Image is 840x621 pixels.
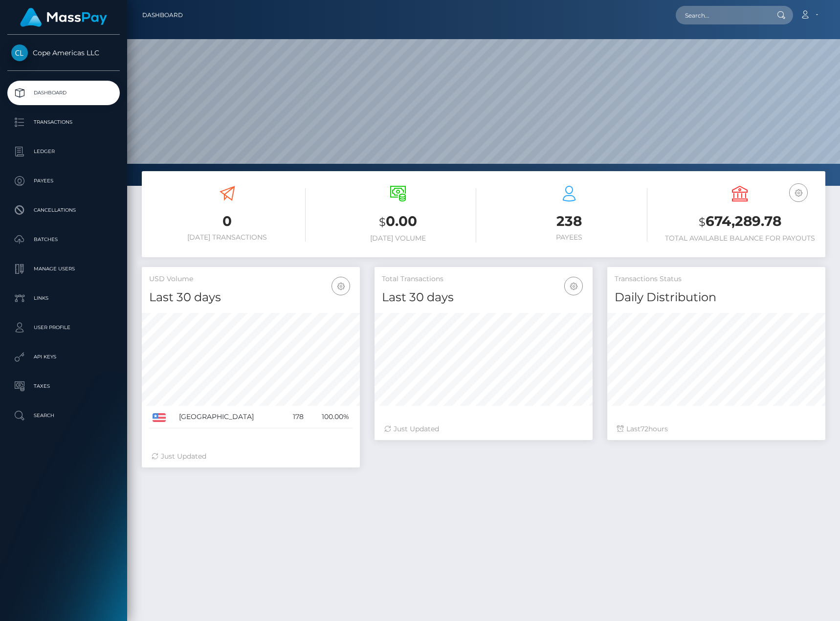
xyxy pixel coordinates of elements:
p: Search [11,408,116,423]
div: Last hours [617,424,816,434]
h5: Transactions Status [615,274,818,284]
p: Ledger [11,144,116,159]
a: Batches [7,227,120,252]
h4: Last 30 days [149,289,353,306]
h6: Total Available Balance for Payouts [662,234,818,243]
p: Payees [11,174,116,188]
p: Cancellations [11,203,116,218]
span: Cope Americas LLC [7,48,120,57]
h3: 238 [491,212,647,231]
h3: 0 [149,212,306,231]
h5: USD Volume [149,274,353,284]
a: Payees [7,169,120,193]
a: Manage Users [7,257,120,281]
h6: Payees [491,233,647,242]
p: Dashboard [11,86,116,100]
td: 100.00% [307,406,353,428]
small: $ [379,215,386,229]
p: Links [11,291,116,306]
h3: 674,289.78 [662,212,818,232]
h4: Daily Distribution [615,289,818,306]
a: User Profile [7,315,120,340]
a: Dashboard [142,5,183,25]
a: API Keys [7,345,120,369]
div: Just Updated [384,424,583,434]
a: Cancellations [7,198,120,222]
a: Ledger [7,139,120,164]
h5: Total Transactions [382,274,585,284]
a: Dashboard [7,81,120,105]
img: Cope Americas LLC [11,44,28,61]
a: Taxes [7,374,120,399]
a: Transactions [7,110,120,134]
p: Manage Users [11,262,116,276]
div: Just Updated [152,451,350,462]
p: User Profile [11,320,116,335]
p: Taxes [11,379,116,394]
p: Transactions [11,115,116,130]
a: Search [7,403,120,428]
img: US.png [153,413,166,422]
h6: [DATE] Transactions [149,233,306,242]
td: 178 [284,406,308,428]
input: Search... [676,6,768,24]
h4: Last 30 days [382,289,585,306]
p: Batches [11,232,116,247]
small: $ [699,215,706,229]
h6: [DATE] Volume [320,234,477,243]
td: [GEOGRAPHIC_DATA] [176,406,284,428]
a: Links [7,286,120,310]
h3: 0.00 [320,212,477,232]
p: API Keys [11,350,116,364]
img: MassPay Logo [20,8,107,27]
span: 72 [641,424,648,433]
